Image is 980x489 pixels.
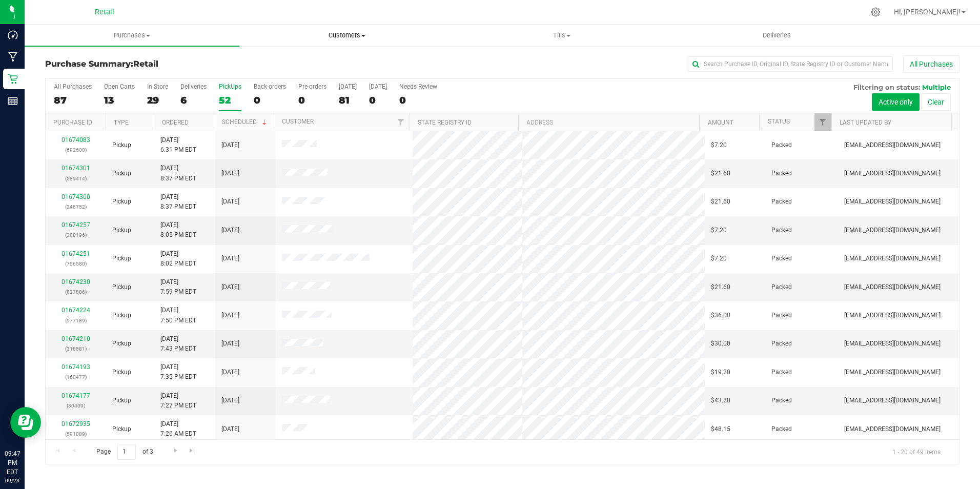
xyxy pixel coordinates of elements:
span: Retail [95,8,114,16]
div: 13 [104,94,135,106]
div: [DATE] [369,83,387,90]
inline-svg: Manufacturing [8,52,18,62]
span: Pickup [112,169,131,178]
span: Packed [771,197,792,207]
span: $7.20 [711,226,727,235]
span: Filtering on status: [853,83,920,91]
p: (318581) [52,344,100,354]
span: Packed [771,339,792,349]
span: $7.20 [711,254,727,263]
a: Purchase ID [53,119,92,126]
a: 01674300 [62,193,90,200]
span: [DATE] [221,282,239,292]
span: Packed [771,140,792,150]
input: Search Purchase ID, Original ID, State Registry ID or Customer Name... [688,56,893,72]
a: Last Updated By [840,119,891,126]
a: 01674083 [62,136,90,144]
a: 01674224 [62,307,90,314]
div: Open Carts [104,83,135,90]
inline-svg: Reports [8,96,18,106]
p: (591089) [52,429,100,439]
div: 0 [369,94,387,106]
span: [EMAIL_ADDRESS][DOMAIN_NAME] [844,424,941,434]
span: Pickup [112,282,131,292]
div: 87 [54,94,92,106]
span: [DATE] [221,396,239,405]
span: [DATE] [221,424,239,434]
p: (589414) [52,174,100,184]
span: [DATE] 7:59 PM EDT [160,277,196,297]
p: 09/23 [5,477,20,484]
span: [DATE] 7:27 PM EDT [160,391,196,411]
div: 0 [254,94,286,106]
span: [DATE] 7:26 AM EDT [160,419,196,439]
input: 1 [117,444,136,460]
a: Go to the last page [185,444,199,458]
span: [DATE] [221,140,239,150]
span: [EMAIL_ADDRESS][DOMAIN_NAME] [844,311,941,320]
a: 01674230 [62,278,90,286]
span: Packed [771,396,792,405]
span: [DATE] 8:37 PM EDT [160,164,196,183]
a: Status [768,118,790,125]
span: Page of 3 [88,444,161,460]
span: $48.15 [711,424,730,434]
span: Pickup [112,140,131,150]
span: Tills [455,31,669,40]
h3: Purchase Summary: [45,59,350,69]
a: State Registry ID [418,119,472,126]
span: Hi, [PERSON_NAME]! [894,8,961,16]
div: In Store [147,83,168,90]
span: [DATE] [221,226,239,235]
a: 01674177 [62,392,90,399]
div: Manage settings [869,7,882,17]
p: (30409) [52,401,100,411]
span: [DATE] 8:02 PM EDT [160,249,196,269]
p: (160477) [52,372,100,382]
span: Packed [771,424,792,434]
span: Packed [771,226,792,235]
span: [DATE] [221,254,239,263]
span: Retail [133,59,158,69]
span: [DATE] 7:35 PM EDT [160,362,196,382]
span: [DATE] 7:50 PM EDT [160,305,196,325]
span: [DATE] 6:31 PM EDT [160,135,196,155]
div: 81 [339,94,357,106]
inline-svg: Dashboard [8,30,18,40]
div: 29 [147,94,168,106]
span: $21.60 [711,197,730,207]
span: [EMAIL_ADDRESS][DOMAIN_NAME] [844,169,941,178]
span: [DATE] [221,368,239,377]
span: $30.00 [711,339,730,349]
p: (756580) [52,259,100,269]
span: $21.60 [711,169,730,178]
a: Scheduled [222,118,269,126]
span: Packed [771,282,792,292]
span: $43.20 [711,396,730,405]
div: [DATE] [339,83,357,90]
span: [DATE] 8:37 PM EDT [160,192,196,212]
button: Active only [872,93,920,111]
span: [EMAIL_ADDRESS][DOMAIN_NAME] [844,226,941,235]
a: Ordered [162,119,189,126]
span: [EMAIL_ADDRESS][DOMAIN_NAME] [844,396,941,405]
span: Packed [771,169,792,178]
span: Packed [771,368,792,377]
span: Pickup [112,424,131,434]
div: All Purchases [54,83,92,90]
span: [DATE] [221,169,239,178]
a: 01674210 [62,335,90,342]
a: 01672935 [62,420,90,427]
span: Pickup [112,254,131,263]
div: Deliveries [180,83,207,90]
span: [EMAIL_ADDRESS][DOMAIN_NAME] [844,254,941,263]
span: Pickup [112,368,131,377]
a: Go to the next page [168,444,183,458]
span: [DATE] [221,311,239,320]
span: 1 - 20 of 49 items [884,444,949,459]
span: [EMAIL_ADDRESS][DOMAIN_NAME] [844,140,941,150]
a: Type [114,119,129,126]
p: (692600) [52,145,100,155]
div: Pre-orders [298,83,326,90]
a: Customers [239,25,454,46]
